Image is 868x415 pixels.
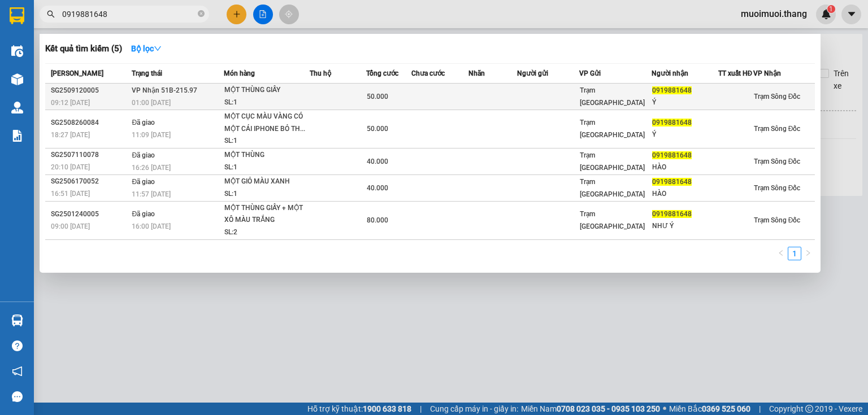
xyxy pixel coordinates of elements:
[652,119,692,126] span: 0919881648
[652,151,692,159] span: 0919881648
[652,161,718,173] div: HÀO
[652,188,718,200] div: HÀO
[754,125,801,133] span: Trạm Sông Đốc
[754,158,801,165] span: Trạm Sông Đốc
[580,210,645,230] span: Trạm [GEOGRAPHIC_DATA]
[788,247,801,260] a: 1
[754,184,801,192] span: Trạm Sông Đốc
[11,130,23,142] img: solution-icon
[788,247,801,260] li: 1
[224,176,309,188] div: MỘT GIỎ MÀU XANH
[224,202,309,226] div: MỘT THÙNG GIẤY + MỘT XÔ MÀU TRẮNG
[224,84,309,97] div: MỘT THÙNG GIẤY
[652,129,718,141] div: Ý
[198,10,205,17] span: close-circle
[801,247,815,260] button: right
[198,9,205,20] span: close-circle
[805,250,811,256] span: right
[62,8,196,20] input: Tìm tên, số ĐT hoặc mã đơn
[132,69,162,77] span: Trạng thái
[652,220,718,232] div: NHƯ Ý
[132,190,171,198] span: 11:57 [DATE]
[310,69,331,77] span: Thu hộ
[11,102,23,113] img: warehouse-icon
[579,69,601,77] span: VP Gửi
[718,69,753,77] span: TT xuất HĐ
[132,222,171,230] span: 16:00 [DATE]
[366,69,398,77] span: Tổng cước
[652,178,692,186] span: 0919881648
[12,340,23,351] span: question-circle
[224,111,309,135] div: MỘT CỤC MÀU VÀNG CÓ MỘT CÁI IPHONE BỎ TH...
[11,314,23,326] img: warehouse-icon
[51,176,128,187] div: SG2506170052
[51,117,128,129] div: SG2508260084
[224,226,309,239] div: SL: 2
[51,208,128,220] div: SG2501240005
[753,69,781,77] span: VP Nhận
[132,210,155,218] span: Đã giao
[367,125,388,133] span: 50.000
[51,85,128,97] div: SG2509120005
[12,391,23,402] span: message
[224,69,255,77] span: Món hàng
[774,247,788,260] button: left
[224,188,309,200] div: SL: 1
[774,247,788,260] li: Previous Page
[580,178,645,198] span: Trạm [GEOGRAPHIC_DATA]
[154,45,162,53] span: down
[367,158,388,165] span: 40.000
[132,99,171,107] span: 01:00 [DATE]
[517,69,548,77] span: Người gửi
[367,184,388,192] span: 40.000
[580,151,645,172] span: Trạm [GEOGRAPHIC_DATA]
[652,69,688,77] span: Người nhận
[51,190,90,198] span: 16:51 [DATE]
[754,216,801,224] span: Trạm Sông Đốc
[132,119,155,126] span: Đã giao
[224,149,309,161] div: MỘT THÙNG
[224,161,309,174] div: SL: 1
[580,86,645,107] span: Trạm [GEOGRAPHIC_DATA]
[754,93,801,101] span: Trạm Sông Đốc
[132,164,171,172] span: 16:26 [DATE]
[45,43,122,55] h3: Kết quả tìm kiếm ( 5 )
[652,97,718,108] div: Ý
[652,210,692,218] span: 0919881648
[51,222,90,230] span: 09:00 [DATE]
[47,10,55,18] span: search
[801,247,815,260] li: Next Page
[132,86,197,94] span: VP Nhận 51B-215.97
[51,99,90,107] span: 09:12 [DATE]
[11,45,23,57] img: warehouse-icon
[51,163,90,171] span: 20:10 [DATE]
[411,69,445,77] span: Chưa cước
[778,250,784,256] span: left
[132,151,155,159] span: Đã giao
[132,131,171,139] span: 11:09 [DATE]
[132,178,155,186] span: Đã giao
[51,131,90,139] span: 18:27 [DATE]
[367,216,388,224] span: 80.000
[11,73,23,85] img: warehouse-icon
[580,119,645,139] span: Trạm [GEOGRAPHIC_DATA]
[367,93,388,101] span: 50.000
[131,44,162,53] strong: Bộ lọc
[10,7,24,24] img: logo-vxr
[51,149,128,161] div: SG2507110078
[12,366,23,377] span: notification
[468,69,485,77] span: Nhãn
[224,97,309,109] div: SL: 1
[224,135,309,147] div: SL: 1
[122,40,171,58] button: Bộ lọcdown
[652,86,692,94] span: 0919881648
[51,69,103,77] span: [PERSON_NAME]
